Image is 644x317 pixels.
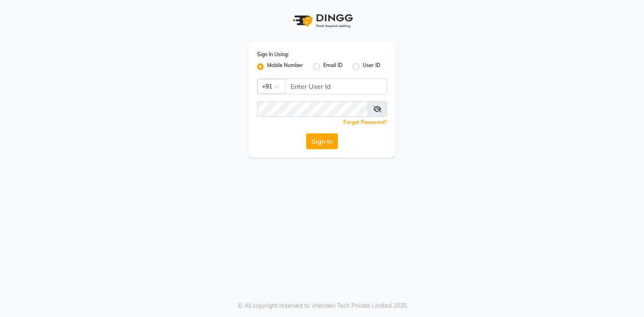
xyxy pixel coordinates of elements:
a: Forgot Password? [343,119,387,125]
input: Username [285,78,387,94]
label: User ID [363,62,380,72]
img: logo1.svg [288,8,356,33]
button: Sign In [306,133,338,149]
label: Sign In Using: [257,51,289,58]
input: Username [257,101,368,117]
label: Mobile Number [267,62,303,72]
label: Email ID [323,62,343,72]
